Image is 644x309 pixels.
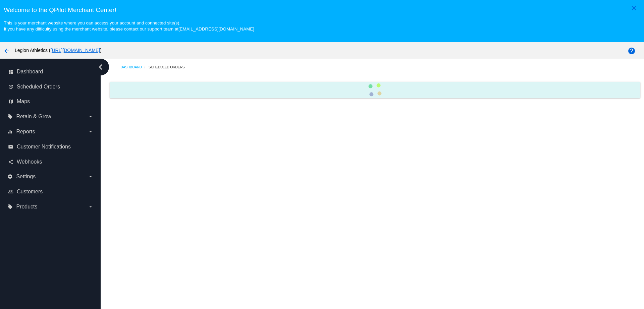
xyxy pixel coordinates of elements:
[17,99,30,105] span: Maps
[8,144,13,149] i: email
[88,114,93,119] i: arrow_drop_down
[8,66,93,77] a: dashboard Dashboard
[8,186,93,197] a: people_outline Customers
[8,69,13,74] i: dashboard
[628,47,636,55] mat-icon: help
[8,189,13,194] i: people_outline
[7,204,13,209] i: local_offer
[16,174,36,180] span: Settings
[8,99,13,104] i: map
[8,157,93,167] a: share Webhooks
[4,20,254,32] small: This is your merchant website where you can access your account and connected site(s). If you hav...
[630,4,638,12] mat-icon: close
[17,144,71,150] span: Customer Notifications
[8,159,13,165] i: share
[178,26,254,32] a: [EMAIL_ADDRESS][DOMAIN_NAME]
[95,62,106,72] i: chevron_left
[120,62,149,72] a: Dashboard
[88,174,93,179] i: arrow_drop_down
[8,81,93,92] a: update Scheduled Orders
[16,204,37,210] span: Products
[8,141,93,152] a: email Customer Notifications
[17,84,60,90] span: Scheduled Orders
[15,48,102,53] span: Legion Athletics ( )
[17,159,42,165] span: Webhooks
[7,174,13,179] i: settings
[17,69,43,75] span: Dashboard
[51,48,100,53] a: [URL][DOMAIN_NAME]
[16,129,35,135] span: Reports
[7,129,13,134] i: equalizer
[88,204,93,209] i: arrow_drop_down
[8,84,13,89] i: update
[149,62,191,72] a: Scheduled Orders
[16,114,51,120] span: Retain & Grow
[8,96,93,107] a: map Maps
[3,47,11,55] mat-icon: arrow_back
[88,129,93,134] i: arrow_drop_down
[17,189,43,195] span: Customers
[4,6,640,14] h3: Welcome to the QPilot Merchant Center!
[7,114,13,119] i: local_offer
